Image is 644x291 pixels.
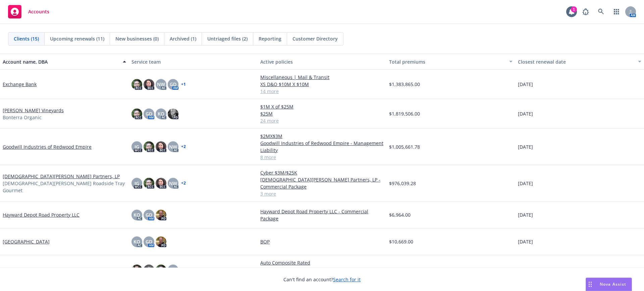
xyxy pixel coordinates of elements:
a: Cyber $3M/$25K [260,169,384,176]
span: [DATE] [518,266,533,273]
span: KO [133,238,140,245]
button: Nova Assist [586,278,632,291]
button: Active policies [258,54,386,70]
a: + 2 [181,181,186,185]
a: [PERSON_NAME] Vineyards [3,107,64,114]
a: [GEOGRAPHIC_DATA] [3,238,50,245]
div: Drag to move [586,278,594,291]
span: [DATE] [518,211,533,218]
img: photo [144,79,154,90]
button: Total premiums [386,54,515,70]
div: Active policies [260,58,384,65]
span: [DATE] [518,110,533,117]
img: photo [131,79,142,90]
span: [DATE] [518,81,533,88]
span: [DATE] [518,238,533,245]
span: NW [169,180,177,187]
img: photo [144,141,154,152]
a: 8 more [260,154,384,161]
span: [DATE] [518,180,533,187]
a: 24 more [260,117,384,124]
a: Hayward Depot Road Property LLC [3,211,79,218]
span: [DATE] [518,143,533,150]
span: Nova Assist [600,281,626,287]
span: $1,819,506.00 [389,110,420,117]
img: photo [131,108,142,119]
a: BOP [260,238,384,245]
div: Total premiums [389,58,505,65]
img: photo [156,265,166,275]
span: Customer Directory [292,35,338,42]
span: $10,669.00 [389,238,413,245]
span: Bonterra Organic [3,114,42,121]
a: Exchange Bank [3,81,37,88]
span: $976,039.28 [389,180,416,187]
a: XS D&O $10M X $10M [260,81,384,88]
a: $2MX$3M [260,133,384,140]
span: NW [169,143,177,150]
img: photo [144,265,154,275]
img: photo [156,178,166,189]
span: Accounts [28,9,49,14]
div: Service team [131,58,255,65]
img: photo [144,178,154,189]
span: GD [170,81,176,88]
div: Closest renewal date [518,58,634,65]
a: + 2 [181,145,186,149]
div: 1 [571,6,577,12]
a: Goodwill Industries of Redwood Empire [3,143,92,150]
img: photo [168,108,178,119]
a: Search [594,5,608,18]
a: Hayward Depot Road Property LLC - Commercial Package [260,208,384,222]
div: Account name, DBA [3,58,119,65]
span: Clients (15) [14,35,39,42]
span: JG [135,180,139,187]
a: Goodwill Industries of Redwood Empire - Management Liability [260,140,384,154]
img: photo [156,141,166,152]
span: $6,964.00 [389,211,411,218]
span: Upcoming renewals (11) [50,35,104,42]
a: 3 more [260,190,384,197]
span: JG [135,143,139,150]
a: Auto Composite Rated [260,259,384,266]
span: GD [146,110,152,117]
span: KO [133,211,140,218]
a: Report a Bug [579,5,592,18]
a: Accounts [5,2,52,21]
a: Search for it [333,276,361,283]
a: D&O EPL K&R [260,266,384,273]
a: $1M X of $25M [260,103,384,110]
button: Closest renewal date [515,54,644,70]
span: $1,383,865.00 [389,81,420,88]
span: [DEMOGRAPHIC_DATA][PERSON_NAME] Roadside Tray Gourmet [3,180,126,194]
img: photo [156,210,166,220]
span: GD [146,238,152,245]
a: + 1 [181,82,186,86]
span: New businesses (0) [115,35,159,42]
span: GD [146,211,152,218]
a: [DEMOGRAPHIC_DATA][PERSON_NAME] Partners, LP [3,173,120,180]
a: 14 more [260,88,384,95]
span: Reporting [259,35,281,42]
button: Service team [129,54,258,70]
a: [DEMOGRAPHIC_DATA][PERSON_NAME] Partners, LP - Commercial Package [260,176,384,190]
span: Archived (1) [170,35,196,42]
span: HB [170,266,176,273]
span: Untriaged files (2) [207,35,248,42]
span: KO [158,110,164,117]
img: photo [131,265,142,275]
a: $25M [260,110,384,117]
img: photo [156,236,166,247]
span: $1,005,661.78 [389,143,420,150]
span: Can't find an account? [283,276,361,283]
a: [PERSON_NAME] Wine Estates LLC [3,266,79,273]
span: NW [157,81,165,88]
a: Miscellaneous | Mail & Transit [260,74,384,81]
